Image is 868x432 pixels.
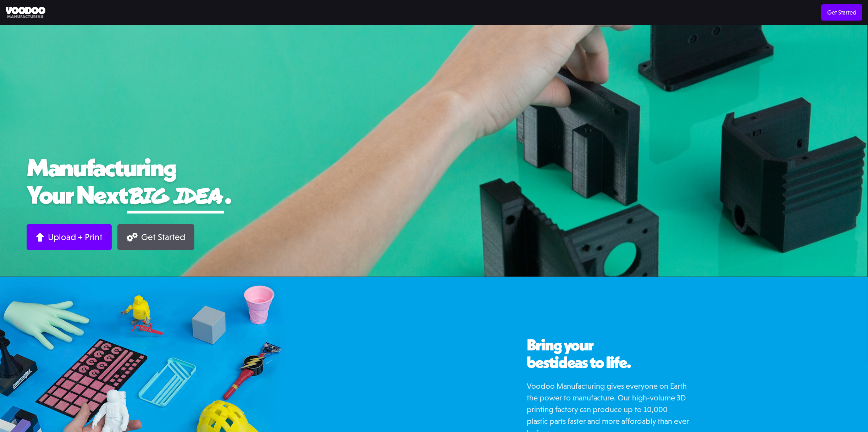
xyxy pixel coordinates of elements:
a: Get Started [821,4,862,21]
span: ideas to life. [554,352,631,372]
h2: Bring your best [527,336,690,371]
a: Get Started [117,224,194,250]
h1: Manufacturing Your Next . [27,154,841,214]
a: Upload + Print [27,224,112,250]
div: Upload + Print [48,232,103,243]
div: Get Started [141,232,185,243]
img: Voodoo Manufacturing logo [6,7,45,18]
img: Gears [127,233,138,242]
img: Arrow up [36,233,44,242]
span: big idea [127,179,224,210]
